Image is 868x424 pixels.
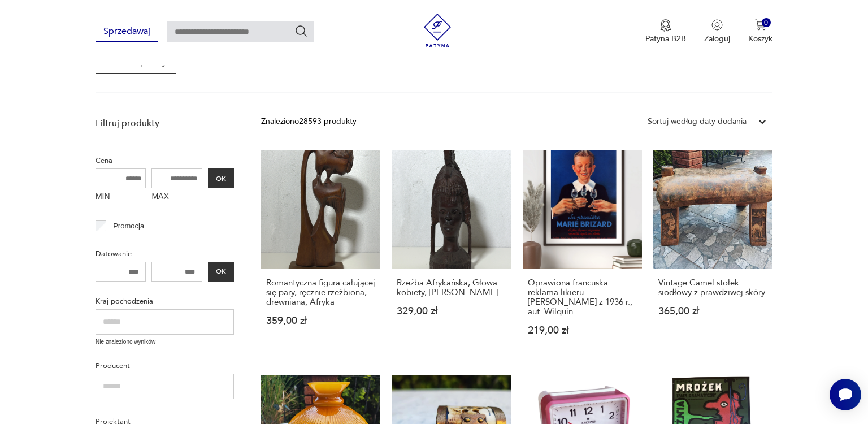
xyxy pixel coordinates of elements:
[420,14,454,47] img: Patyna - sklep z meblami i dekoracjami vintage
[648,115,747,128] div: Sortuj według daty dodania
[96,154,234,167] p: Cena
[96,338,234,347] p: Nie znaleziono wyników
[151,188,202,206] label: MAX
[261,115,357,128] div: Znaleziono 28593 produkty
[658,306,767,316] p: 365,00 zł
[96,295,234,308] p: Kraj pochodzenia
[96,117,234,129] p: Filtruj produkty
[762,18,771,28] div: 0
[113,220,144,232] p: Promocja
[392,150,511,357] a: Rzeźba Afrykańska, Głowa kobiety, Drewno HebanoweRzeźba Afrykańska, Głowa kobiety, [PERSON_NAME]3...
[96,28,158,36] a: Sprzedawaj
[704,33,730,44] p: Zaloguj
[755,19,766,31] img: Ikona koszyka
[653,150,772,357] a: Vintage Camel stołek siodłowy z prawdziwej skóryVintage Camel stołek siodłowy z prawdziwej skóry3...
[266,316,375,326] p: 359,00 zł
[96,21,158,42] button: Sprzedawaj
[96,248,234,260] p: Datowanie
[208,262,234,282] button: OK
[748,33,772,44] p: Koszyk
[96,188,146,206] label: MIN
[208,168,234,188] button: OK
[830,379,861,410] iframe: Smartsupp widget button
[96,360,234,372] p: Producent
[528,278,637,317] h3: Oprawiona francuska reklama likieru [PERSON_NAME] z 1936 r., aut. Wilquin
[397,278,506,297] h3: Rzeźba Afrykańska, Głowa kobiety, [PERSON_NAME]
[266,278,375,307] h3: Romantyczna figura całującej się pary, ręcznie rzeźbiona, drewniana, Afryka
[528,326,637,335] p: 219,00 zł
[660,19,671,32] img: Ikona medalu
[523,150,642,357] a: Oprawiona francuska reklama likieru MARIE BRIZARD z 1936 r., aut. WilquinOprawiona francuska rekl...
[645,19,686,44] button: Patyna B2B
[294,24,308,38] button: Szukaj
[658,278,767,297] h3: Vintage Camel stołek siodłowy z prawdziwej skóry
[397,306,506,316] p: 329,00 zł
[645,33,686,44] p: Patyna B2B
[711,19,723,31] img: Ikonka użytkownika
[704,19,730,44] button: Zaloguj
[261,150,380,357] a: Romantyczna figura całującej się pary, ręcznie rzeźbiona, drewniana, AfrykaRomantyczna figura cał...
[748,19,772,44] button: 0Koszyk
[645,19,686,44] a: Ikona medaluPatyna B2B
